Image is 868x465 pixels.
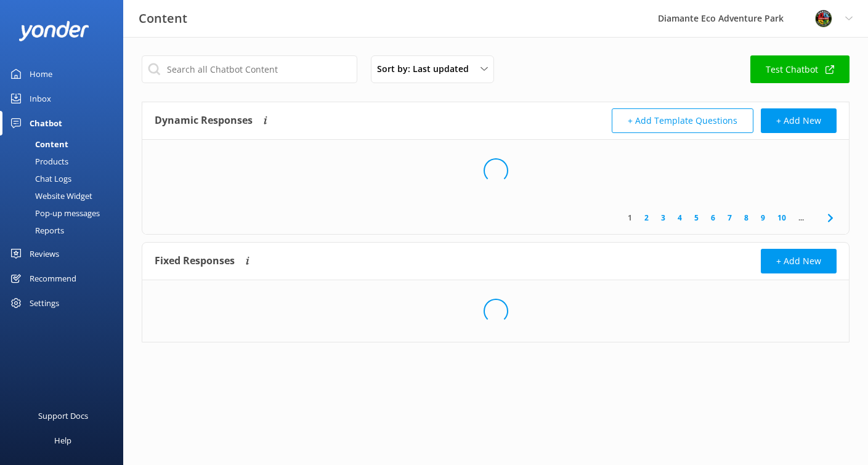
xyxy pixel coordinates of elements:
a: 1 [622,212,638,224]
div: Support Docs [38,403,88,428]
div: Chatbot [30,111,62,135]
a: Reports [7,222,123,239]
div: Reports [7,222,64,239]
h4: Fixed Responses [155,249,235,273]
img: 831-1756915225.png [814,9,833,28]
h4: Dynamic Responses [155,108,253,133]
div: Website Widget [7,187,92,204]
div: Pop-up messages [7,204,100,222]
a: 9 [755,212,771,224]
span: ... [792,212,810,224]
a: Chat Logs [7,170,123,187]
div: Settings [30,291,59,315]
a: 3 [655,212,671,224]
a: 10 [771,212,792,224]
a: Pop-up messages [7,204,123,222]
img: yonder-white-logo.png [18,21,89,41]
button: + Add New [761,108,837,133]
a: Products [7,153,123,170]
h3: Content [139,9,187,28]
button: + Add Template Questions [612,108,753,133]
a: Test Chatbot [750,55,850,83]
span: Sort by: Last updated [377,62,476,76]
div: Chat Logs [7,170,71,187]
div: Help [54,428,71,453]
div: Reviews [30,241,59,266]
div: Recommend [30,266,76,291]
a: Content [7,135,123,153]
div: Products [7,153,68,170]
a: 7 [721,212,738,224]
div: Home [30,62,52,86]
a: 4 [671,212,688,224]
div: Content [7,135,68,153]
input: Search all Chatbot Content [142,55,357,83]
a: Website Widget [7,187,123,204]
a: 6 [705,212,721,224]
a: 8 [738,212,755,224]
a: 2 [638,212,655,224]
div: Inbox [30,86,51,111]
button: + Add New [761,249,837,273]
a: 5 [688,212,705,224]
